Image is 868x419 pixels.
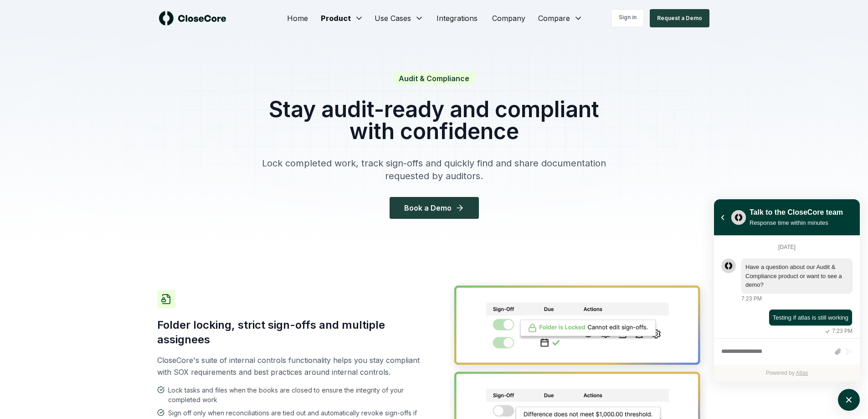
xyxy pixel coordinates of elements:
[750,218,843,228] div: Response time within minutes
[429,9,485,27] a: Integrations
[159,11,226,26] img: logo
[741,295,762,303] div: 7:23 PM
[750,207,843,218] div: Talk to the CloseCore team
[611,9,644,27] a: Sign in
[823,327,853,336] div: 7:23 PM
[721,259,853,303] div: atlas-message
[168,385,423,404] span: Lock tasks and files when the books are closed to ensure the integrity of your completed work
[538,13,570,24] span: Compare
[157,354,423,378] p: CloseCore's suite of internal controls functionality helps you stay compliant with SOX requiremen...
[834,348,841,356] button: Attach files by clicking or dropping files here
[315,9,369,27] button: Product
[796,370,808,376] a: Atlas
[741,259,853,294] div: atlas-message-bubble
[375,13,411,24] span: Use Cases
[533,9,588,27] button: Compare
[369,9,429,27] button: Use Cases
[650,9,709,27] button: Request a Demo
[773,313,848,322] div: atlas-message-text
[714,199,860,382] div: atlas-window
[823,327,832,336] svg: atlas-sent-icon
[321,13,351,24] span: Product
[721,309,853,336] div: atlas-message
[741,259,853,303] div: Thursday, April 3, 7:23 PM
[259,157,609,182] p: Lock completed work, track sign-offs and quickly find and share documentation requested by auditors.
[280,9,315,27] a: Home
[769,309,853,326] div: atlas-message-bubble
[718,212,728,222] button: atlas-back-button
[714,236,860,382] div: atlas-ticket
[393,72,475,85] span: Audit & Compliance
[731,210,746,225] img: yblje5SQxOoZuw2TcITt_icon.png
[721,259,736,273] div: atlas-message-author-avatar
[390,197,479,219] button: Book a Demo
[485,9,533,27] a: Company
[838,389,860,411] button: atlas-launcher
[259,98,609,142] h1: Stay audit-ready and compliant with confidence
[721,343,853,360] div: atlas-composer
[721,242,853,252] div: [DATE]
[157,318,423,347] h3: Folder locking, strict sign-offs and multiple assignees
[730,309,853,336] div: Thursday, April 3, 7:23 PM
[745,263,848,290] div: atlas-message-text
[714,365,860,382] div: Powered by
